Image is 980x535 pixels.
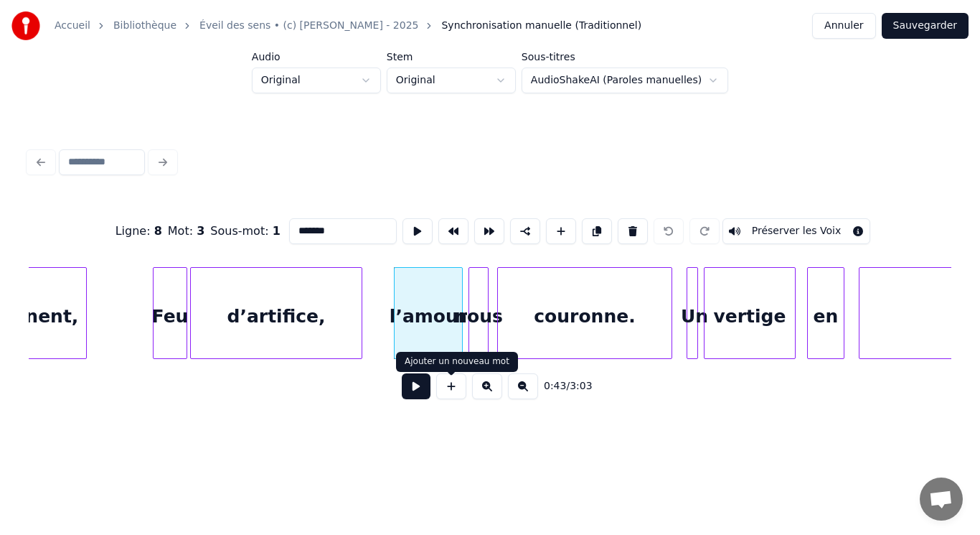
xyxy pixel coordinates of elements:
div: / [544,379,578,394]
button: Sauvegarder [882,13,969,39]
nav: breadcrumb [55,19,641,33]
button: Annuler [812,13,875,39]
img: youka [11,11,40,40]
div: Ouvrir le chat [920,478,963,521]
a: Bibliothèque [113,19,176,33]
a: Éveil des sens • (c) [PERSON_NAME] - 2025 [199,19,418,33]
button: Toggle [722,218,871,244]
span: 3 [197,224,204,238]
label: Audio [252,52,381,62]
div: Mot : [168,223,205,240]
span: 0:43 [544,379,566,394]
div: Sous-mot : [210,223,280,240]
a: Accueil [55,19,90,33]
label: Sous-titres [522,52,728,62]
div: Ajouter un nouveau mot [405,356,509,368]
label: Stem [387,52,516,62]
div: Ligne : [116,223,162,240]
span: 1 [273,224,281,238]
span: 3:03 [570,379,592,394]
span: Synchronisation manuelle (Traditionnel) [441,19,641,33]
span: 8 [154,224,162,238]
